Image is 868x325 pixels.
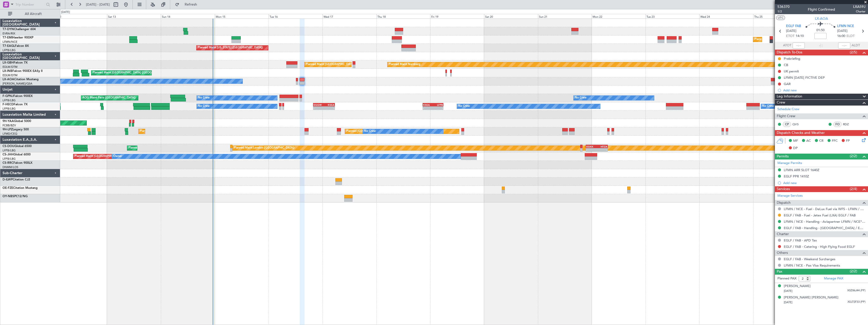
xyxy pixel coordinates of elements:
div: No Crew [198,94,210,102]
a: LFMN / NCE - Pax Visa Requirements [784,263,840,268]
span: Dispatch Checks and Weather [777,130,825,136]
div: Flight Confirmed [808,7,835,12]
span: D-ILWP [3,178,13,181]
span: [DATE] [837,29,848,34]
a: LFPB/LBG [3,107,16,111]
span: Permits [777,154,789,159]
span: (2/2) [850,269,857,274]
div: Fri 12 [53,14,107,18]
div: - [423,107,433,110]
span: F-GPNJ [3,95,13,98]
a: T7-DYNChallenger 604 [3,28,36,31]
span: 9H-LPZ [3,128,13,131]
div: Thu 18 [376,14,430,18]
span: Charter [777,231,789,237]
span: X0Z86J44 (PP) [847,289,865,293]
a: LX-AOACitation Mustang [3,78,39,81]
span: 1/2 [777,9,790,14]
button: UTC [776,15,785,20]
a: LFMN / NCE - Fuel - DeLux Fuel via WFS - LFMN / NCE [784,207,865,211]
div: [DATE] [61,10,70,14]
div: Planned Maint [GEOGRAPHIC_DATA] ([GEOGRAPHIC_DATA]) [93,69,172,77]
a: FCBB/BZV [3,124,16,127]
div: GAR [784,82,791,86]
span: DP [793,146,798,151]
a: Manage PAX [824,276,843,281]
div: LFPB [433,103,443,106]
a: LX-INBFalcon 900EX EASy II [3,70,42,73]
div: LFMN [DATE] FICTIVE DEP [784,75,825,80]
span: ALDT [852,43,860,48]
div: Fri 19 [430,14,484,18]
div: Planned [GEOGRAPHIC_DATA] ([GEOGRAPHIC_DATA]) [346,128,418,135]
span: Pax [777,269,782,275]
div: Planned Maint [US_STATE] ([GEOGRAPHIC_DATA]) [198,44,263,52]
div: - [586,148,597,151]
div: Wed 24 [699,14,753,18]
span: (2/2) [850,153,857,159]
a: LFPB/LBG [3,157,16,161]
a: QVS [792,122,804,127]
label: Planned PAX [777,276,796,281]
a: LFMD/CEQ [3,132,17,136]
div: Add new [783,181,865,185]
div: EGLF PPR 1410Z [784,174,809,178]
div: [PERSON_NAME] [784,284,811,289]
span: F-HECD [3,103,14,106]
span: 9H-YAA [3,120,14,123]
a: LFMN / NCE - Handling - Aviapartner LFMN / NCE*****MY HANDLING**** [784,219,865,224]
span: (2/4) [850,186,857,192]
div: No Crew [364,128,376,135]
span: OY-NBS [3,195,14,198]
span: LX-AOA [815,16,828,21]
div: Planned Maint [GEOGRAPHIC_DATA] [754,36,803,43]
div: CP [783,121,791,127]
span: LX-GBH [3,61,14,64]
div: No Crew [198,103,210,110]
div: [PERSON_NAME] [PERSON_NAME] [784,295,838,300]
div: Sun 21 [538,14,592,18]
div: Planned Maint [GEOGRAPHIC_DATA] ([GEOGRAPHIC_DATA]) [140,128,220,135]
button: Refresh [173,1,203,9]
span: CS-JHH [3,153,13,156]
div: Tue 16 [269,14,322,18]
span: Crew [777,100,785,106]
a: CS-RRCFalcon 900LX [3,161,32,165]
div: Planned Maint [GEOGRAPHIC_DATA] ([GEOGRAPHIC_DATA]) [75,153,154,160]
div: No Crew [762,103,774,110]
span: (2/5) [850,50,857,55]
span: Charter [853,9,865,14]
span: Dispatch To-Dos [777,50,802,55]
div: LFMN ARR SLOT 1640Z [784,168,819,172]
div: Tue 23 [645,14,699,18]
span: Refresh [180,3,202,6]
a: T7-EMIHawker 900XP [3,36,33,39]
span: CS-DOU [3,145,14,148]
a: EGLF / FAB - Fuel - Jetex Fuel (LXA) EGLF / FAB [784,213,856,217]
div: Owner [113,153,122,160]
a: LFMN/NCE [3,40,17,44]
span: All Aircraft [13,12,53,16]
div: Mon 15 [215,14,269,18]
span: Dispatch [777,200,791,206]
a: EGLF / FAB - Catering - High Flying Food EGLF [784,245,855,249]
div: Sat 20 [484,14,538,18]
a: LFPB/LBG [3,98,16,102]
a: LFPB/LBG [3,149,16,152]
span: T7-EAGL [3,45,15,48]
a: OY-NBSPC12/NG [3,195,28,198]
span: 16:00 [837,34,845,39]
a: T7-EAGLFalcon 8X [3,45,29,48]
a: EGLF / FAB - Weekend Surcharges [784,257,835,261]
div: Planned Maint [GEOGRAPHIC_DATA] ([GEOGRAPHIC_DATA]) [128,144,208,152]
div: - [597,148,607,151]
span: EGLF FAB [786,24,801,29]
span: Others [777,250,788,256]
div: - [324,107,334,110]
div: Add new [783,88,865,92]
button: All Aircraft [6,10,55,18]
div: FO [833,121,842,127]
div: Planned Maint Nurnberg [389,61,420,68]
a: LFPB/LBG [3,48,16,52]
a: D-ILWPCitation CJ2 [3,178,30,181]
